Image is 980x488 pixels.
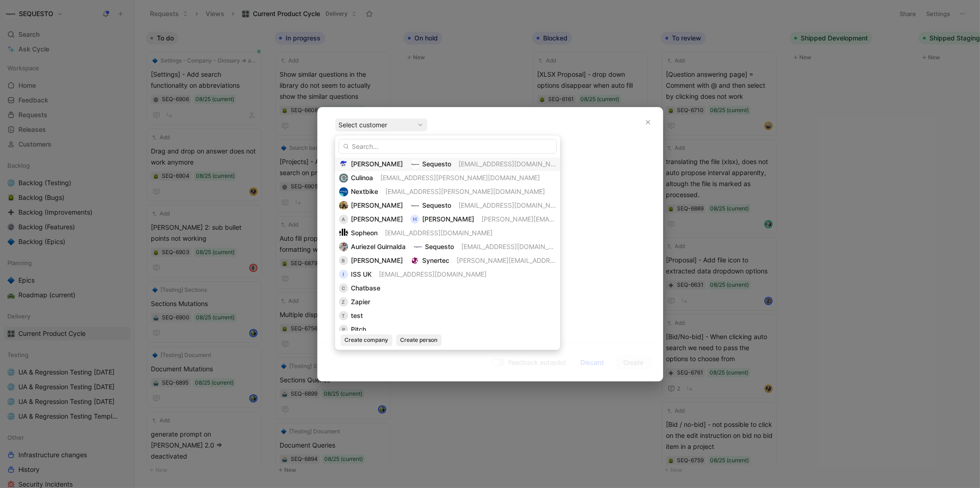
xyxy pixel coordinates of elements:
[396,334,441,346] button: Create person
[425,243,454,250] span: Sequesto
[410,256,419,265] img: logo
[339,311,348,320] div: t
[339,159,348,169] img: teamqsg2i0ok5of8jn8l.png
[339,297,348,306] div: Z
[339,284,348,293] div: C
[339,201,348,210] img: 8853127337383_9bc139a29f7be5a47216_192.jpg
[422,215,474,223] span: [PERSON_NAME]
[351,229,378,237] span: Sopheon
[458,201,566,209] span: [EMAIL_ADDRESS][DOMAIN_NAME]
[380,174,540,182] span: [EMAIL_ADDRESS][PERSON_NAME][DOMAIN_NAME]
[351,160,403,168] span: [PERSON_NAME]
[340,334,392,346] button: Create company
[481,215,745,223] span: [PERSON_NAME][EMAIL_ADDRESS][PERSON_NAME][PERSON_NAME][DOMAIN_NAME]
[351,243,406,250] span: Auriezel Guirnalda
[339,215,348,224] div: A
[413,242,422,251] img: logo
[422,256,449,264] span: Synertec
[339,228,348,238] img: logo
[351,174,373,182] span: Culinoa
[457,256,668,264] span: [PERSON_NAME][EMAIL_ADDRESS][PERSON_NAME][DOMAIN_NAME]
[339,242,348,251] img: 7685993478128_ed1a6d0921ce92c4e1b1_192.jpg
[339,270,348,279] div: I
[400,335,437,345] span: Create person
[339,325,348,334] div: P
[422,201,451,209] span: Sequesto
[351,325,366,333] span: Pitch
[351,256,403,264] span: [PERSON_NAME]
[339,256,348,265] div: B
[351,298,370,306] span: Zapier
[385,187,545,195] span: [EMAIL_ADDRESS][PERSON_NAME][DOMAIN_NAME]
[351,187,378,195] span: Nextbike
[351,201,403,209] span: [PERSON_NAME]
[338,139,556,153] input: Search...
[351,284,380,292] span: Chatbase
[410,215,419,224] div: H
[461,243,569,250] span: [EMAIL_ADDRESS][DOMAIN_NAME]
[385,229,493,237] span: [EMAIL_ADDRESS][DOMAIN_NAME]
[351,270,372,278] span: ISS UK
[351,312,363,319] span: test
[339,187,348,196] img: logo
[410,201,419,210] img: logo
[458,160,566,168] span: [EMAIL_ADDRESS][DOMAIN_NAME]
[339,173,348,182] img: logo
[379,270,487,278] span: [EMAIL_ADDRESS][DOMAIN_NAME]
[410,159,419,169] img: logo
[422,160,451,168] span: Sequesto
[351,215,403,223] span: [PERSON_NAME]
[344,335,388,345] span: Create company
